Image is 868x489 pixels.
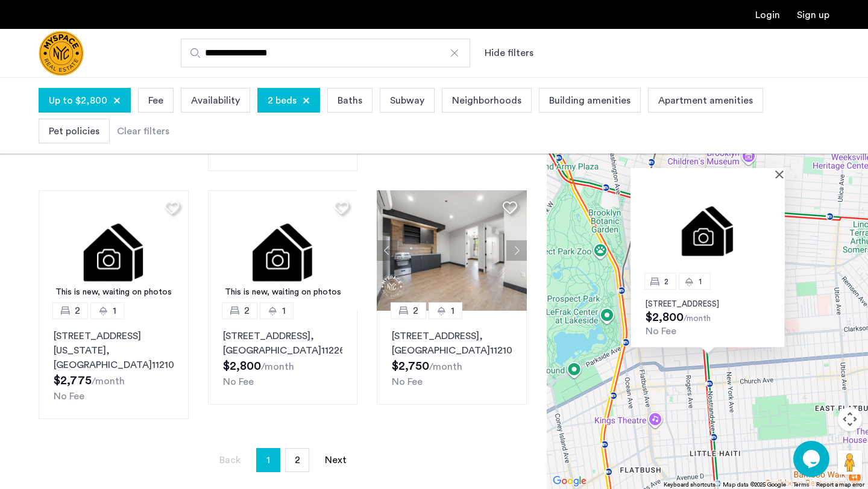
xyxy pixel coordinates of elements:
span: 2 [75,304,80,318]
a: Terms [793,481,809,489]
a: Open this area in Google Maps (opens a new window) [550,473,590,489]
span: $2,750 [392,360,429,372]
nav: Pagination [39,448,527,472]
span: No Fee [646,326,676,336]
span: Up to $2,800 [49,93,107,108]
a: Cazamio Logo [39,31,84,76]
span: 2 [413,304,418,318]
span: 1 [113,304,116,318]
a: Report a map error [816,481,864,489]
img: 2.gif [39,190,189,311]
span: Building amenities [549,93,631,108]
a: This is new, waiting on photos [39,190,189,311]
span: $2,775 [54,375,92,387]
a: 21[STREET_ADDRESS], [GEOGRAPHIC_DATA]11226No Fee [208,311,358,405]
span: 1 [282,304,286,318]
span: Baths [338,93,362,108]
iframe: chat widget [793,441,832,477]
p: [STREET_ADDRESS] [646,299,770,309]
div: This is new, waiting on photos [45,286,183,299]
button: Drag Pegman onto the map to open Street View [838,450,862,475]
p: [STREET_ADDRESS][US_STATE] 11210 [54,329,174,372]
span: No Fee [392,377,423,387]
span: Apartment amenities [658,93,753,108]
span: Availability [191,93,240,108]
sub: /month [429,362,462,372]
img: a8b926f1-9a91-4e5e-b036-feb4fe78ee5d_638897720277773792.jpeg [377,190,527,311]
span: $2,800 [223,360,261,372]
span: Map data ©2025 Google [723,482,786,488]
span: 1 [451,304,454,318]
span: 2 [244,304,250,318]
div: This is new, waiting on photos [214,286,352,299]
span: Fee [148,93,163,108]
img: 2.gif [208,190,358,311]
button: Keyboard shortcuts [664,481,715,489]
span: No Fee [223,377,254,387]
span: $2,800 [646,311,684,323]
button: Show or hide filters [485,46,533,60]
span: Back [219,455,241,465]
a: 21[STREET_ADDRESS][US_STATE], [GEOGRAPHIC_DATA]11210No Fee [39,311,189,419]
span: 1 [266,450,270,470]
sub: /month [92,376,125,386]
input: Apartment Search [181,39,470,67]
p: [STREET_ADDRESS] 11210 [392,329,512,358]
img: logo [39,31,84,76]
span: Neighborhoods [452,93,521,108]
a: Next [324,449,348,472]
span: Subway [390,93,424,108]
p: [STREET_ADDRESS] 11226 [223,329,343,358]
div: Clear filters [117,124,169,139]
a: This is new, waiting on photos [208,190,358,311]
span: 2 [664,278,668,285]
sub: /month [684,314,711,323]
img: Apartment photo [631,178,785,281]
button: Map camera controls [838,407,862,431]
button: Previous apartment [377,240,397,261]
img: Google [550,473,590,489]
a: Login [755,10,780,20]
span: 2 beds [268,93,297,108]
sub: /month [261,362,294,372]
span: 2 [295,455,300,465]
span: No Fee [54,391,84,401]
a: Registration [797,10,829,20]
button: Close [778,170,786,178]
button: Next apartment [506,240,527,261]
span: 1 [699,278,702,285]
span: Pet policies [49,124,99,139]
a: 21[STREET_ADDRESS], [GEOGRAPHIC_DATA]11210No Fee [377,311,527,405]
